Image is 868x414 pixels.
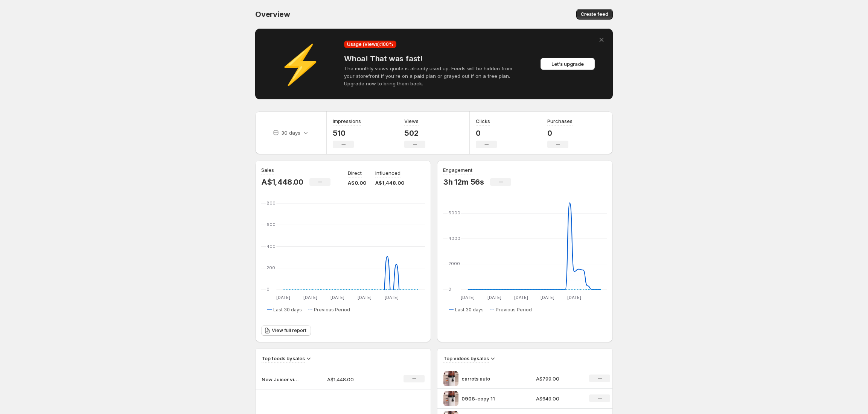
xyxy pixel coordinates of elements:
span: Previous Period [314,307,350,313]
h4: Whoa! That was fast! [344,54,524,63]
p: 510 [333,129,361,138]
p: Influenced [375,169,400,177]
p: A$1,448.00 [261,177,303,187]
text: [DATE] [541,295,554,300]
p: 0908-copy 11 [461,395,518,402]
text: 4000 [448,236,460,241]
text: 400 [266,244,276,249]
p: A$649.00 [536,395,580,402]
text: [DATE] [358,295,372,300]
span: Create feed [581,11,608,17]
p: carrots auto [461,375,518,382]
div: Usage (Views): 100 % [344,41,396,48]
text: [DATE] [461,295,475,300]
h3: Sales [261,166,274,174]
h3: Top feeds by sales [262,355,305,362]
p: 502 [404,129,425,138]
text: 200 [266,265,275,270]
text: [DATE] [567,295,581,300]
text: 800 [266,200,276,206]
h3: Impressions [333,117,361,125]
text: [DATE] [514,295,528,300]
a: View full report [261,325,311,336]
h3: Top videos by sales [443,355,489,362]
span: Last 30 days [273,307,302,313]
p: Direct [348,169,362,177]
span: Overview [255,10,290,19]
p: 30 days [281,129,300,136]
button: Dismiss alert [596,35,607,45]
p: The monthly views quota is already used up. Feeds will be hidden from your storefront if you're o... [344,65,524,87]
button: Create feed [576,9,613,20]
text: [DATE] [385,295,399,300]
p: 3h 12m 56s [443,177,484,187]
span: Last 30 days [455,307,484,313]
text: 600 [266,222,276,227]
text: [DATE] [487,295,501,300]
img: 0908-copy 11 [443,391,458,406]
button: Let's upgrade [541,58,595,70]
text: 0 [266,287,270,292]
img: carrots auto [443,371,458,386]
h3: Clicks [476,117,490,125]
text: [DATE] [330,295,344,300]
div: ⚡ [263,60,338,68]
text: 0 [448,287,451,292]
span: Let's upgrade [551,60,584,68]
h3: Engagement [443,166,472,174]
p: New Juicer video [262,376,299,383]
p: A$799.00 [536,375,580,382]
h3: Views [404,117,419,125]
text: [DATE] [303,295,317,300]
h3: Purchases [547,117,573,125]
p: A$0.00 [348,179,366,187]
text: 6000 [448,210,460,215]
span: View full report [272,328,306,334]
p: 0 [547,129,573,138]
p: A$1,448.00 [375,179,404,187]
text: 2000 [448,261,460,266]
p: 0 [476,129,497,138]
p: A$1,448.00 [327,376,381,383]
text: [DATE] [276,295,290,300]
span: Previous Period [496,307,532,313]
